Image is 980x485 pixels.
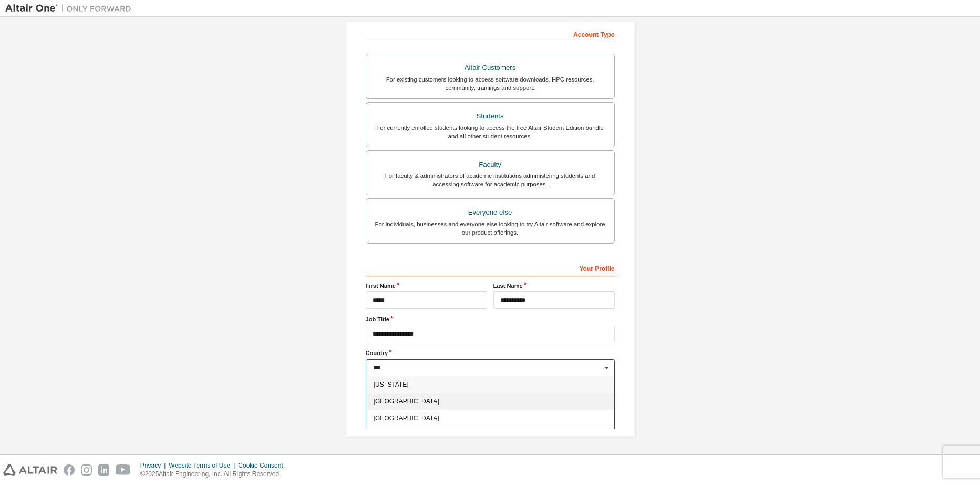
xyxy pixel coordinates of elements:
img: instagram.svg [81,464,92,476]
div: For faculty & administrators of academic institutions administering students and accessing softwa... [373,171,608,188]
div: Your Profile [366,259,615,276]
div: Privacy [140,461,169,470]
div: Cookie Consent [238,461,289,470]
img: Altair One [5,3,137,14]
span: [US_STATE] [373,381,607,388]
label: Country [366,349,615,357]
label: Job Title [366,315,615,324]
img: youtube.svg [116,464,131,476]
label: First Name [366,281,487,290]
div: For individuals, businesses and everyone else looking to try Altair software and explore our prod... [373,220,608,237]
div: Students [373,109,608,124]
img: facebook.svg [64,464,75,476]
img: altair_logo.svg [3,464,57,476]
div: Everyone else [373,205,608,220]
p: © 2025 Altair Engineering, Inc. All Rights Reserved. [140,470,290,479]
span: [GEOGRAPHIC_DATA] [373,415,607,421]
div: Website Terms of Use [169,461,238,470]
div: For existing customers looking to access software downloads, HPC resources, community, trainings ... [373,75,608,92]
div: For currently enrolled students looking to access the free Altair Student Edition bundle and all ... [373,124,608,140]
img: linkedin.svg [98,464,109,476]
label: Last Name [493,281,615,290]
div: Altair Customers [373,60,608,75]
div: Faculty [373,157,608,172]
div: Account Type [366,25,615,42]
span: [GEOGRAPHIC_DATA] [373,398,607,405]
